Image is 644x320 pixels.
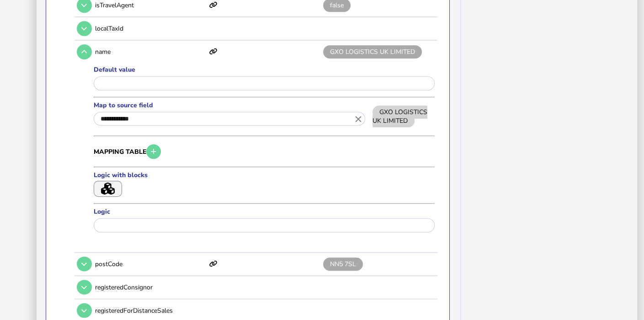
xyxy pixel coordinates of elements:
button: Open [77,21,92,36]
i: This item has mappings defined [209,48,218,55]
i: This item has mappings defined [209,261,218,267]
h3: Mapping table [94,143,435,161]
button: Open [77,44,92,59]
span: GXO LOGISTICS UK LIMITED [323,45,422,58]
label: Map to source field [94,101,368,110]
span: NN5 7SL [323,257,363,271]
p: registeredConsignor [95,283,206,292]
label: GXO LOGISTICS UK LIMITED [373,105,427,127]
label: Logic [94,207,435,216]
i: Close [353,114,363,124]
p: registeredForDistanceSales [95,306,206,315]
p: isTravelAgent [95,1,206,10]
button: Open [77,303,92,318]
button: Open [77,280,92,295]
i: This item has mappings defined [209,2,218,8]
p: name [95,47,206,56]
label: Logic with blocks [94,171,171,179]
label: Default value [94,65,435,74]
p: localTaxId [95,24,206,33]
p: postCode [95,260,206,268]
button: Open [77,257,92,272]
